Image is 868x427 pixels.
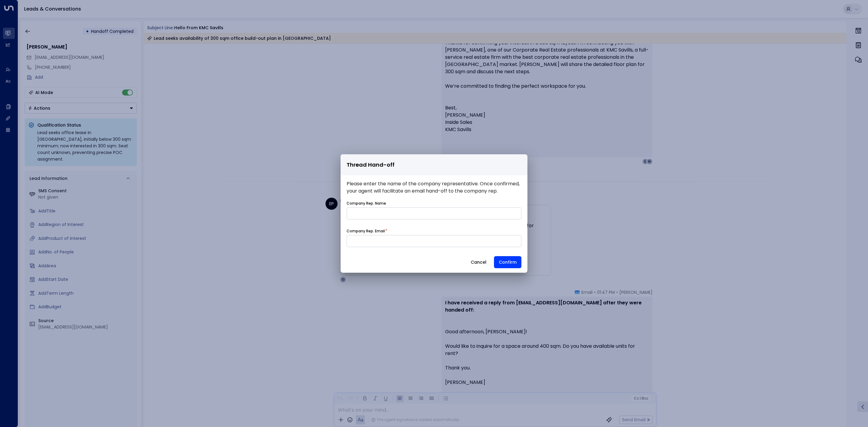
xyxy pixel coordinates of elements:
button: Cancel [466,256,492,268]
p: Please enter the name of the company representative. Once confirmed, your agent will facilitate a... [347,180,521,195]
span: Thread Hand-off [347,161,395,169]
label: Company Rep. Name [347,201,386,206]
button: Confirm [494,256,521,268]
label: Company Rep. Email [347,228,385,234]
